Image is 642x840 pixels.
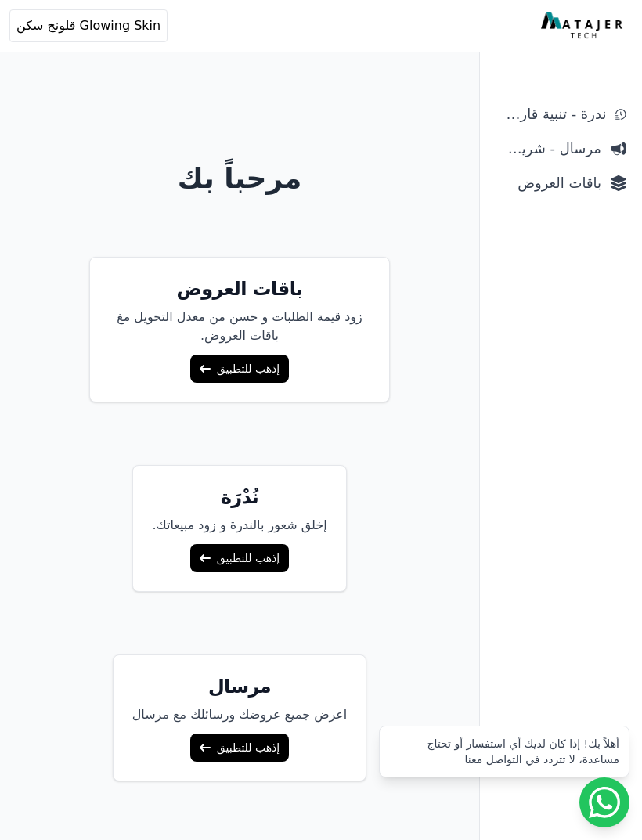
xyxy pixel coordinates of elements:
h5: باقات العروض [109,276,370,301]
img: MatajerTech Logo [541,12,626,40]
h5: مرسال [132,674,348,699]
a: إذهب للتطبيق [190,355,289,383]
p: زود قيمة الطلبات و حسن من معدل التحويل مغ باقات العروض. [109,308,370,345]
span: مرسال - شريط دعاية [496,138,601,160]
a: إذهب للتطبيق [190,734,289,762]
span: Glowing Skin قلونج سكن [16,16,160,35]
h5: نُدْرَة [152,485,326,510]
p: إخلق شعور بالندرة و زود مبيعاتك. [152,516,326,535]
a: إذهب للتطبيق [190,544,289,572]
span: باقات العروض [496,172,601,194]
p: اعرض جميع عروضك ورسائلك مع مرسال [132,705,348,724]
div: أهلاً بك! إذا كان لديك أي استفسار أو تحتاج مساعدة، لا تتردد في التواصل معنا [389,736,619,767]
span: ندرة - تنبية قارب علي النفاذ [496,103,606,125]
button: Glowing Skin قلونج سكن [9,9,168,42]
